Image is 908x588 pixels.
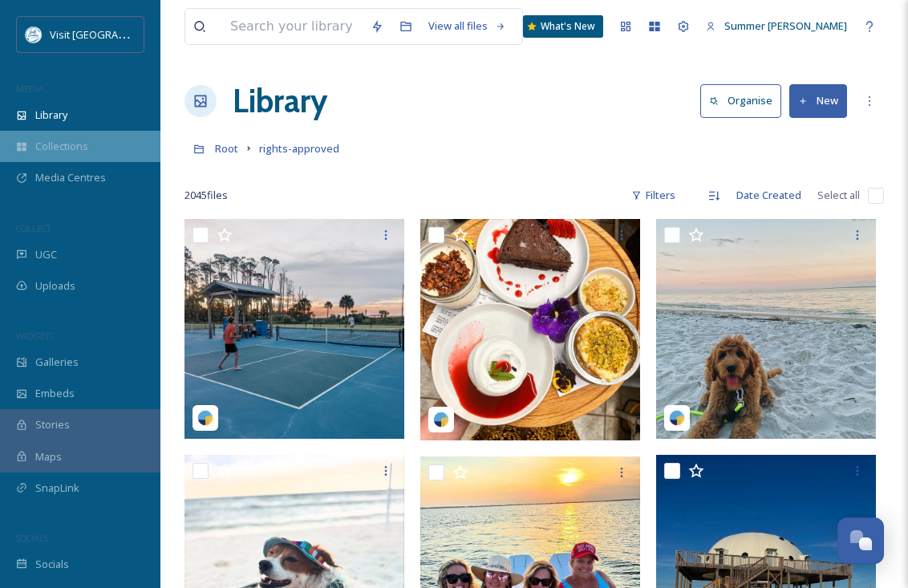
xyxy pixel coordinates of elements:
[837,517,884,564] button: Open Chat
[700,84,781,117] button: Organise
[420,219,640,440] img: keepersbistro_08202025_bad80488-fa98-ea83-80f9-88cb350fa377.jpg
[35,386,75,401] span: Embeds
[16,222,51,234] span: COLLECT
[420,10,514,42] a: View all files
[259,141,339,156] span: rights-approved
[523,15,603,38] a: What's New
[35,247,57,262] span: UGC
[35,107,67,123] span: Library
[259,139,339,158] a: rights-approved
[184,219,404,439] img: photohydrant_08202025_dce1831b-342f-16d5-b173-3f1e10421dce.jpg
[623,180,683,211] div: Filters
[433,412,449,428] img: snapsea-logo.png
[26,26,42,43] img: download%20%282%29.png
[222,9,363,44] input: Search your library
[817,188,860,203] span: Select all
[656,219,876,439] img: chipstagrammmm_08202025_1abaf340-1ca5-3066-b581-dd44952dca21.jpg
[724,18,847,33] span: Summer [PERSON_NAME]
[35,170,106,185] span: Media Centres
[700,84,789,117] a: Organise
[197,410,213,426] img: snapsea-logo.png
[184,188,228,203] span: 2045 file s
[233,77,327,125] a: Library
[215,139,238,158] a: Root
[728,180,809,211] div: Date Created
[35,557,69,572] span: Socials
[215,141,238,156] span: Root
[16,83,44,95] span: MEDIA
[789,84,847,117] button: New
[50,26,174,42] span: Visit [GEOGRAPHIC_DATA]
[16,330,53,342] span: WIDGETS
[35,449,62,464] span: Maps
[35,278,75,294] span: Uploads
[698,10,855,42] a: Summer [PERSON_NAME]
[16,532,48,544] span: SOCIALS
[35,139,88,154] span: Collections
[669,410,685,426] img: snapsea-logo.png
[35,417,70,432] span: Stories
[35,481,79,496] span: SnapLink
[35,355,79,370] span: Galleries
